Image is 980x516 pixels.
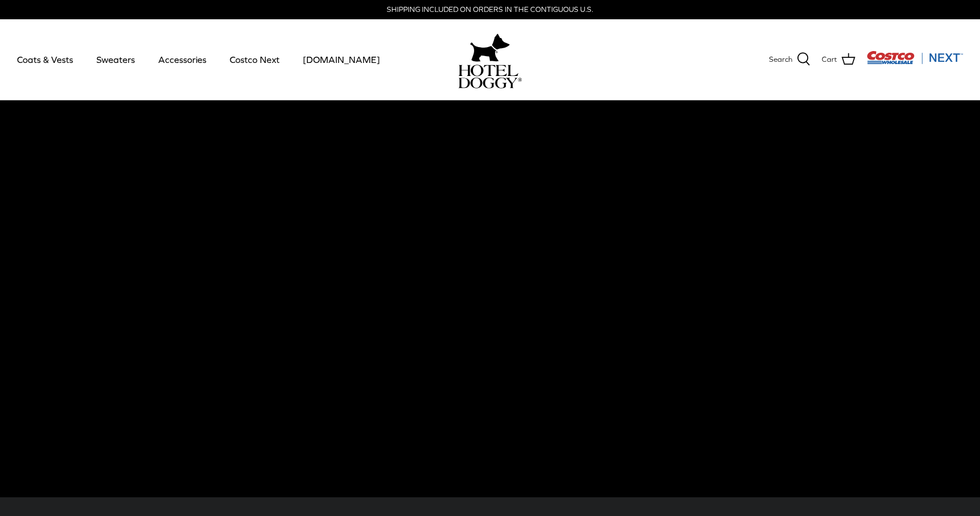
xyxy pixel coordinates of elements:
a: Search [769,52,810,67]
a: Visit Costco Next [867,58,963,66]
a: Coats & Vests [7,40,83,79]
a: Sweaters [86,40,145,79]
a: hoteldoggy.com hoteldoggycom [458,31,522,88]
a: Accessories [148,40,217,79]
img: hoteldoggy.com [470,31,510,65]
span: Search [769,54,792,66]
img: Costco Next [867,50,963,65]
a: Costco Next [219,40,290,79]
img: hoteldoggycom [458,65,522,88]
a: [DOMAIN_NAME] [293,40,390,79]
span: Cart [822,54,837,66]
a: Cart [822,52,855,67]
